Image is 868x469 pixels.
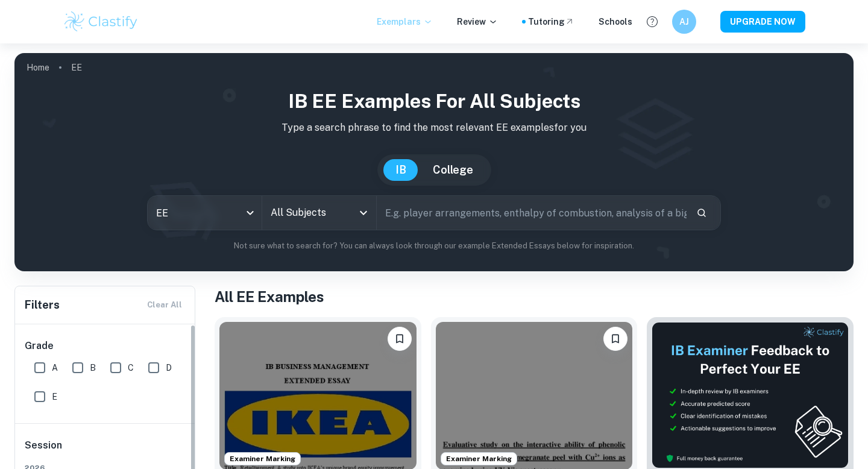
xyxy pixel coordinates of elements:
[63,10,139,34] img: Clastify logo
[24,240,844,252] p: Not sure what to search for? You can always look through our example Extended Essays below for in...
[652,322,849,468] img: Thumbnail
[128,361,134,374] span: C
[672,10,696,34] button: AJ
[215,286,854,307] h1: All EE Examples
[383,159,418,181] button: IB
[24,121,844,135] p: Type a search phrase to find the most relevant EE examples for you
[225,453,300,464] span: Examiner Marking
[52,390,57,403] span: E
[14,53,854,271] img: profile cover
[52,361,58,374] span: A
[25,297,60,313] h6: Filters
[355,204,372,221] button: Open
[642,11,662,32] button: Help and Feedback
[528,15,574,28] a: Tutoring
[691,203,712,223] button: Search
[421,159,485,181] button: College
[678,15,691,28] h6: AJ
[24,87,844,116] h1: IB EE examples for all subjects
[377,196,687,230] input: E.g. player arrangements, enthalpy of combustion, analysis of a big city...
[599,15,632,28] a: Schools
[457,15,498,28] p: Review
[148,196,262,230] div: EE
[377,15,433,28] p: Exemplars
[720,11,805,33] button: UPGRADE NOW
[603,327,627,351] button: Bookmark
[25,339,186,353] h6: Grade
[25,438,186,462] h6: Session
[388,327,412,351] button: Bookmark
[71,61,82,74] p: EE
[441,453,517,464] span: Examiner Marking
[27,59,49,76] a: Home
[90,361,96,374] span: B
[166,361,172,374] span: D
